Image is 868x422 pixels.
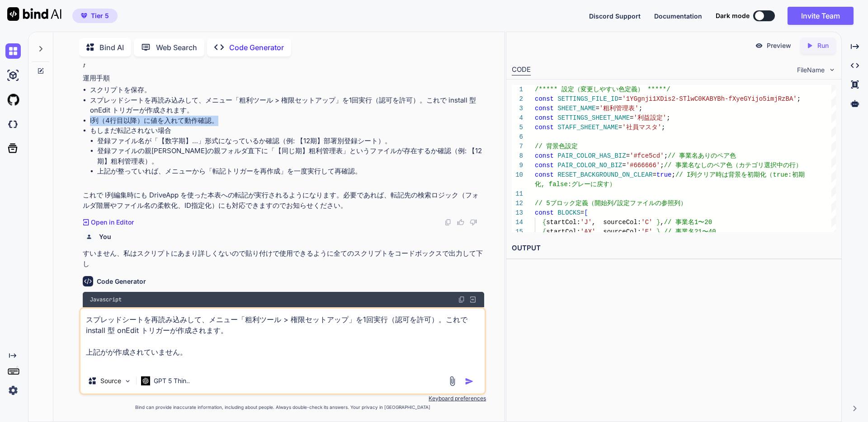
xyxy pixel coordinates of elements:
h6: You [99,232,111,241]
span: const [535,162,554,169]
span: '#666666' [626,162,660,169]
span: const [535,95,554,103]
span: const [535,114,554,122]
p: 運用手順 [83,73,484,84]
button: premiumTier 5 [72,9,118,23]
span: true [656,171,672,178]
img: attachment [447,376,458,386]
div: 15 [512,227,523,237]
div: 8 [512,151,523,161]
span: } [656,219,660,226]
img: like [457,219,464,226]
img: ai-studio [5,68,21,83]
span: 化, false:グレーに戻す） [535,181,616,188]
p: Bind AI [99,42,124,53]
img: Pick Models [124,377,132,385]
span: 'C' [641,219,652,226]
span: // 背景色設定 [535,143,578,150]
span: // 事業名ありのペア色 [668,152,736,159]
p: Web Search [156,42,197,53]
span: // I列クリア時は背景を初期化（true:初期 [675,171,805,178]
h6: Code Generator [97,277,146,286]
span: const [535,105,554,112]
div: 5 [512,123,523,132]
span: startCol: [546,219,580,226]
span: '社員マスタ' [622,124,661,131]
img: Bind AI [7,7,61,21]
img: Open in Browser [469,295,477,304]
span: ; [660,162,664,169]
span: const [535,152,554,159]
span: SETTINGS_FILE_ID [557,95,618,103]
img: GPT 5 Thinking High [141,376,150,385]
span: [ [584,209,588,216]
span: SHEET_NAME [557,105,595,112]
button: Discord Support [589,11,641,21]
span: PAIR_COLOR_NO_BIZ [557,162,622,169]
span: ; [671,171,675,178]
p: これで I列編集時にも DriveApp を使った本表への転記が実行されるようになります。必要であれば、転記先の検索ロジック（フォルダ階層やファイル名の柔軟化、ID指定化）にも対応できますのでお... [83,190,484,211]
p: GPT 5 Thin.. [154,376,190,385]
img: preview [755,42,763,50]
img: copy [444,219,452,226]
li: スプレッドシートを再読み込みして、メニュー「粗利ツール > 権限セットアップ」を1回実行（認可を許可）。これで install 型 onEdit トリガーが作成されます。 [90,95,484,116]
span: ; [661,124,665,131]
p: Run [817,41,829,50]
p: すいません、私はスクリプトにあまり詳しくないので貼り付けで使用できるように全てのスクリプトをコードボックスで出力して下し [83,249,484,269]
span: '1YGgnji1XDis2-STlwC0KABYBh-fXyeGYijo5imjRzBA' [622,95,797,103]
span: Tier 5 [91,11,109,20]
span: STAFF_SHEET_NAME [557,124,618,131]
img: chevron down [828,66,836,74]
h2: OUTPUT [506,238,841,259]
span: '#fce5cd' [630,152,664,159]
div: 3 [512,104,523,113]
div: 10 [512,170,523,180]
img: dislike [470,219,477,226]
li: 登録ファイルの親[PERSON_NAME]の親フォルダ直下に「【同じ期】粗利管理表」というファイルが存在するか確認（例: 【12期】粗利管理表）。 [97,146,484,166]
span: // 事業名1〜20 [664,219,712,226]
span: = [580,209,584,216]
span: const [535,171,554,178]
div: 2 [512,94,523,104]
li: I列（4行目以降）に値を入れて動作確認。 [90,116,484,126]
img: premium [81,13,87,19]
span: BLOCKS [557,209,580,216]
span: FileName [797,66,825,75]
span: = [622,162,626,169]
p: Preview [767,41,791,50]
li: スクリプトを保存。 [90,85,484,95]
span: = [626,152,629,159]
span: SETTINGS_SHEET_NAME [557,114,630,122]
span: ; [664,152,667,159]
span: PAIR_COLOR_HAS_BIZ [557,152,626,159]
li: もしまだ転記されない場合 [90,126,484,187]
img: darkCloudIdeIcon [5,117,21,132]
div: 9 [512,161,523,170]
div: 7 [512,142,523,151]
span: startCol: [546,228,580,235]
div: 13 [512,208,523,218]
span: // 5ブロック定義（開始列/設定ファイルの参照列） [535,200,687,207]
img: chat [5,43,21,59]
span: , sourceCol: [592,219,641,226]
span: , [660,219,664,226]
img: copy [458,296,465,303]
span: '利益設定' [633,114,666,122]
span: '粗利管理表' [599,105,638,112]
span: const [535,124,554,131]
img: icon [465,377,474,386]
span: = [630,114,633,122]
span: // 事業名なしのペア色（カテゴリ選択中の行） [664,162,802,169]
span: // 事業名21〜40 [664,228,716,235]
span: RESET_BACKGROUND_ON_CLEAR [557,171,652,178]
div: 4 [512,113,523,123]
div: 14 [512,218,523,227]
span: ; [666,114,670,122]
p: Bind can provide inaccurate information, including about people. Always double-check its answers.... [79,404,486,411]
span: , sourceCol: [595,228,641,235]
span: Discord Support [589,12,641,20]
p: Source [100,376,121,385]
span: const [535,209,554,216]
p: Open in Editor [91,218,134,227]
span: = [618,95,622,103]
